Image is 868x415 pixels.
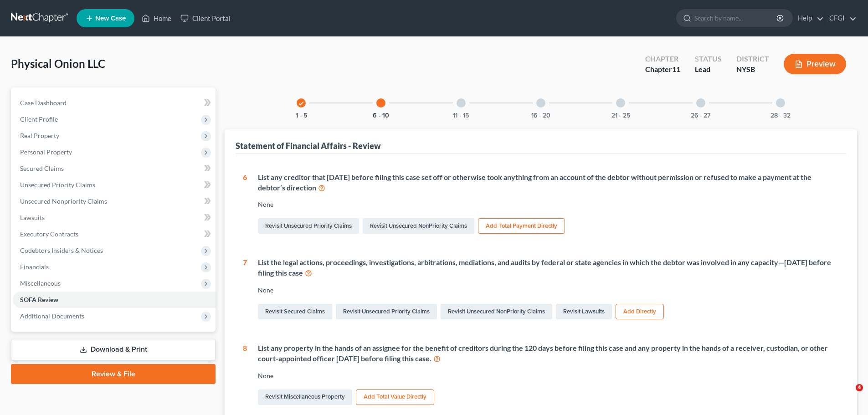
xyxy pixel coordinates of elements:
span: Real Property [20,132,59,139]
button: 1 - 5 [296,113,307,119]
button: 26 - 27 [691,113,710,119]
span: Case Dashboard [20,99,67,107]
span: New Case [95,15,126,22]
div: 6 [243,172,247,236]
div: Statement of Financial Affairs - Review [236,140,381,151]
a: Executory Contracts [13,226,216,242]
a: Unsecured Priority Claims [13,177,216,193]
button: 21 - 25 [611,113,630,119]
div: Lead [695,64,722,75]
button: Preview [784,54,846,74]
span: Lawsuits [20,214,45,221]
span: SOFA Review [20,296,58,303]
div: Chapter [645,64,680,75]
span: Miscellaneous [20,279,61,287]
input: Search by name... [694,10,778,26]
a: Review & File [11,364,216,384]
button: 16 - 20 [531,113,550,119]
span: 11 [672,65,680,73]
div: None [258,286,839,295]
a: Client Portal [176,10,235,26]
div: List the legal actions, proceedings, investigations, arbitrations, mediations, and audits by fede... [258,257,839,278]
a: Help [793,10,824,26]
span: Additional Documents [20,312,84,320]
button: 28 - 32 [770,113,791,119]
div: 7 [243,257,247,321]
span: Financials [20,263,49,271]
button: Add Directly [616,304,664,319]
i: check [298,100,304,107]
div: Chapter [645,54,680,64]
span: Unsecured Priority Claims [20,181,95,189]
span: Personal Property [20,148,72,156]
span: Client Profile [20,115,58,123]
div: NYSB [736,64,769,75]
div: List any creditor that [DATE] before filing this case set off or otherwise took anything from an ... [258,172,839,193]
div: List any property in the hands of an assignee for the benefit of creditors during the 120 days be... [258,343,839,364]
a: Revisit Lawsuits [556,304,612,319]
button: Add Total Value Directly [356,389,434,405]
span: Physical Onion LLC [11,57,105,70]
iframe: Intercom live chat [837,384,859,406]
div: Status [695,54,722,64]
a: Revisit Unsecured NonPriority Claims [441,304,552,319]
button: 11 - 15 [453,113,469,119]
button: Add Total Payment Directly [478,218,565,234]
a: Unsecured Nonpriority Claims [13,193,216,210]
div: None [258,200,839,209]
span: Codebtors Insiders & Notices [20,246,103,254]
span: Secured Claims [20,164,64,172]
span: Unsecured Nonpriority Claims [20,197,107,205]
a: Revisit Unsecured Priority Claims [336,304,437,319]
span: 4 [856,384,863,391]
div: None [258,371,839,380]
a: CFGI [825,10,857,26]
a: Home [137,10,176,26]
a: Revisit Miscellaneous Property [258,389,352,405]
a: Revisit Unsecured NonPriority Claims [363,218,474,234]
span: Executory Contracts [20,230,78,238]
a: Download & Print [11,339,216,360]
a: Secured Claims [13,160,216,177]
a: Revisit Secured Claims [258,304,332,319]
div: District [736,54,769,64]
button: 6 - 10 [373,113,389,119]
a: Revisit Unsecured Priority Claims [258,218,359,234]
a: Case Dashboard [13,95,216,111]
a: SOFA Review [13,292,216,308]
div: 8 [243,343,247,407]
a: Lawsuits [13,210,216,226]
